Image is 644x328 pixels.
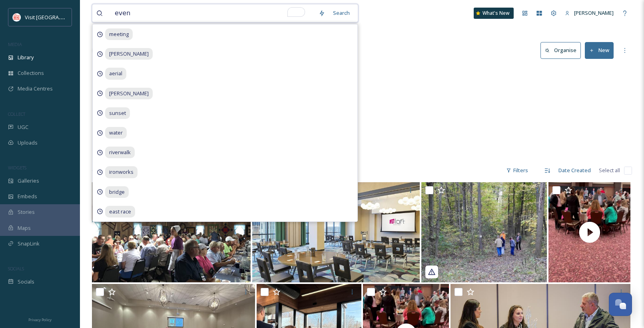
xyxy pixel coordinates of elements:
[105,107,130,119] span: sunset
[574,9,614,16] span: [PERSON_NAME]
[18,177,39,185] span: Galleries
[8,41,22,47] span: MEDIA
[105,48,153,60] span: [PERSON_NAME]
[474,8,514,19] a: What's New
[25,13,87,21] span: Visit [GEOGRAPHIC_DATA]
[554,163,595,178] div: Date Created
[329,5,354,21] div: Search
[18,139,38,147] span: Uploads
[105,166,138,178] span: ironworks
[105,127,127,139] span: water
[105,186,129,198] span: bridge
[92,167,108,174] span: 68 file s
[609,293,632,316] button: Open Chat
[13,13,21,21] img: vsbm-stackedMISH_CMYKlogo2017.jpg
[18,208,35,216] span: Stories
[18,123,28,131] span: UGC
[105,28,133,40] span: meeting
[18,69,44,77] span: Collections
[599,167,620,174] span: Select all
[18,278,34,286] span: Socials
[105,88,153,99] span: [PERSON_NAME]
[18,240,40,248] span: SnapLink
[105,206,135,217] span: east race
[548,182,630,282] img: thumbnail
[252,182,420,282] img: PRINT_aloft_south_bend2_ballrm_meeting_80305.jpg
[105,147,135,158] span: riverwalk
[561,5,618,21] a: [PERSON_NAME]
[18,193,37,200] span: Embeds
[28,317,52,322] span: Privacy Policy
[540,42,581,58] button: Organise
[18,54,34,61] span: Library
[8,165,26,171] span: WIDGETS
[8,111,25,117] span: COLLECT
[585,42,614,58] button: New
[8,266,24,272] span: SOCIALS
[18,224,31,232] span: Maps
[111,4,315,22] input: To enrich screen reader interactions, please activate Accessibility in Grammarly extension settings
[105,68,126,79] span: aerial
[18,85,53,93] span: Media Centres
[421,182,547,282] img: bc8a8f5a13c637d639772ca77ac2527f7a934cf388606784c3b3ee58cbe1d2e7.jpg
[502,163,532,178] div: Filters
[92,182,251,282] img: Carriage House group-Visit%20Shipshewana.heic
[540,42,585,58] a: Organise
[28,314,52,324] a: Privacy Policy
